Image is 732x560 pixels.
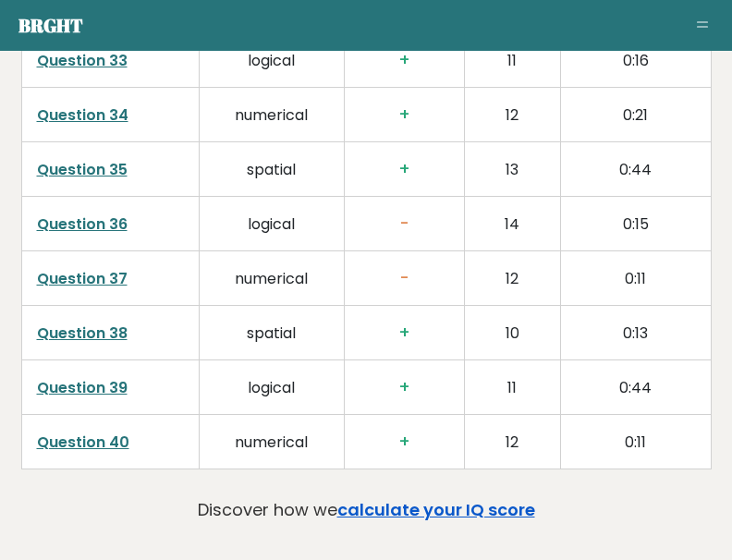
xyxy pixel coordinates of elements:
td: 11 [465,32,561,87]
td: 12 [465,250,561,305]
td: spatial [199,141,344,196]
a: Brght [18,13,83,38]
a: Question 38 [37,323,128,344]
a: Question 36 [37,213,128,235]
td: 0:44 [560,141,711,196]
a: calculate your IQ score [337,498,535,521]
a: Question 33 [37,50,128,71]
h3: + [360,323,449,342]
td: numerical [199,87,344,141]
a: Question 37 [37,268,128,289]
td: 14 [465,196,561,250]
a: Question 39 [37,377,128,398]
a: Question 35 [37,159,128,180]
td: numerical [199,414,344,469]
td: 10 [465,305,561,359]
td: 13 [465,141,561,196]
td: 0:44 [560,359,711,414]
td: 0:15 [560,196,711,250]
td: 0:16 [560,32,711,87]
h3: + [360,159,449,178]
td: logical [199,359,344,414]
td: 12 [465,414,561,469]
a: Question 34 [37,104,128,126]
td: 0:11 [560,250,711,305]
h3: + [360,104,449,124]
h3: + [360,50,449,69]
td: logical [199,196,344,250]
td: 0:21 [560,87,711,141]
td: 0:13 [560,305,711,359]
td: logical [199,32,344,87]
h3: - [360,213,449,233]
p: Discover how we [198,497,535,522]
td: spatial [199,305,344,359]
h3: - [360,268,449,287]
td: 11 [465,359,561,414]
td: 0:11 [560,414,711,469]
h3: + [360,432,449,451]
h3: + [360,377,449,396]
td: 12 [465,87,561,141]
button: Toggle navigation [691,15,714,37]
a: Question 40 [37,432,129,453]
td: numerical [199,250,344,305]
